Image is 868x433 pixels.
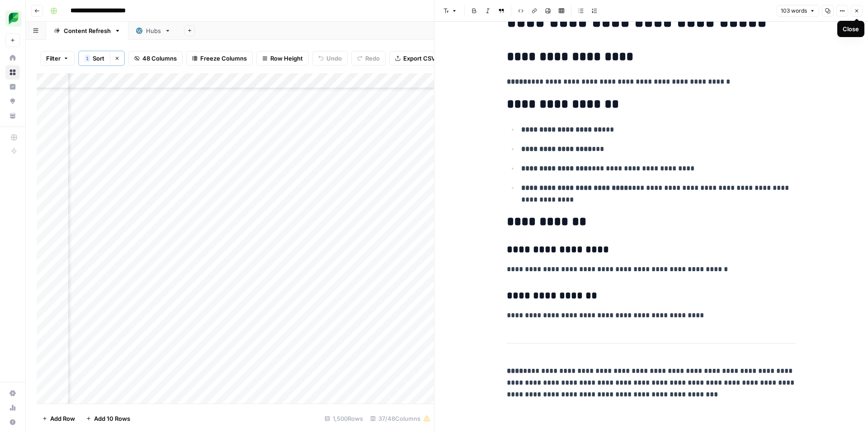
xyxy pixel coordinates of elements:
[256,51,309,66] button: Row Height
[781,7,807,15] span: 103 words
[86,55,89,62] span: 1
[843,24,859,33] div: Close
[142,54,177,63] span: 48 Columns
[46,22,128,40] a: Content Refresh
[365,54,380,63] span: Redo
[5,7,20,30] button: Workspace: SproutSocial
[5,65,20,80] a: Browse
[40,51,75,66] button: Filter
[5,94,20,108] a: Opportunities
[5,400,20,415] a: Usage
[94,414,130,423] span: Add 10 Rows
[312,51,348,66] button: Undo
[777,5,819,17] button: 103 words
[5,415,20,429] button: Help + Support
[37,411,80,426] button: Add Row
[93,54,104,63] span: Sort
[321,411,367,426] div: 1,500 Rows
[5,51,20,65] a: Home
[270,54,303,63] span: Row Height
[46,54,61,63] span: Filter
[351,51,386,66] button: Redo
[50,414,75,423] span: Add Row
[5,10,22,27] img: SproutSocial Logo
[146,26,161,35] div: Hubs
[389,51,441,66] button: Export CSV
[128,22,179,40] a: Hubs
[200,54,247,63] span: Freeze Columns
[5,80,20,94] a: Insights
[403,54,435,63] span: Export CSV
[85,55,90,62] div: 1
[5,386,20,400] a: Settings
[326,54,342,63] span: Undo
[5,108,20,123] a: Your Data
[367,411,434,426] div: 37/48 Columns
[80,411,136,426] button: Add 10 Rows
[128,51,183,66] button: 48 Columns
[79,51,110,66] button: 1Sort
[64,26,111,35] div: Content Refresh
[186,51,253,66] button: Freeze Columns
